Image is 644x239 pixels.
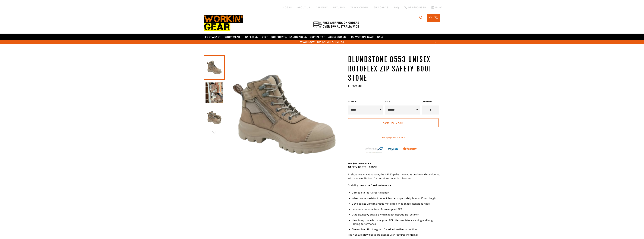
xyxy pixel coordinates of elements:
[422,105,427,115] button: Reduce item quantity by one
[348,165,377,169] strong: SAFETY BOOTS - STONE
[327,34,349,40] a: ACCESSORIES
[244,34,269,40] a: SAFETY & HI VIS
[204,12,243,33] img: Workin Gear leaders in Workwear, Safety Boots, PPE, Uniforms. Australia's No.1 in Workwear
[394,6,399,9] a: FAQ
[404,6,426,9] a: 02 6280 5885
[433,105,439,115] button: Increase item quantity by one
[225,55,344,176] img: BLUNDSTONE 8553 Unisex RotoFlex Zip Safety Boot - Stone - Workin' Gear
[408,6,426,9] span: 02 6280 5885
[348,173,439,180] span: In signature wheat nubuck, the #8553 pairs innovative design and cushioning with a sole optimised...
[365,147,383,153] img: Afterpay-Logo-on-dark-bg_large.png
[348,118,439,127] button: Add to Cart
[333,6,345,9] a: RETURNS
[348,233,441,237] p: The #8553 safety boots are packed with features including:
[348,100,383,103] label: COLOUR
[316,6,328,9] a: DELIVERY
[350,6,368,9] a: TRACK ORDER
[348,136,439,139] a: More payment options
[348,162,371,165] strong: UNISEX ROTOFLEX
[352,207,441,211] li: Laces are manufactured from recycled PET
[376,34,385,40] a: SALE
[435,6,442,9] span: Email
[223,34,243,40] a: WORKWEAR
[313,21,360,29] img: Flat $9.95 shipping Australia wide
[352,228,441,231] li: Streamlined TPU toe guard for added leather protection
[204,40,441,44] span: WEAR NOW | PAY LATER | AFTERPAY
[348,55,441,83] h1: BLUNDSTONE 8553 Unisex RotoFlex Zip Safety Boot - Stone
[297,6,310,9] a: ABOUT US
[206,82,223,103] img: BLUNDSTONE 8553 Unisex RotoFlex Zip Safety Boot - Stone - Workin' Gear
[352,197,441,200] li: Wheat water-resistant nubuck leather upper safety boot—135mm height
[348,173,441,187] p: Stability meets the freedom to move.
[348,84,362,88] span: $248.95
[383,121,404,124] span: Add to Cart
[206,108,223,128] img: BLUNDSTONE 8553 Unisex RotoFlex Zip Safety Boot - Stone - Workin' Gear
[270,34,326,40] a: CORPORATE, HEALTHCARE & HOSPITALITY
[385,100,420,103] label: Size
[352,191,441,194] li: Composite Toe - Airport Friendly
[388,144,399,155] img: paypal.png
[352,202,441,206] li: 6 eyelet lace up with unique metal free, friction resistant lace rings
[374,6,388,9] a: GIFT CARDS
[350,34,375,40] a: RE-WORKIN' GEAR
[427,14,440,22] a: Cart
[431,6,442,9] a: Email
[352,213,441,216] li: Durable, heavy duty zip with industrial grade zip fastener
[283,6,292,9] a: Log in
[422,100,439,103] label: Quantity
[403,147,417,150] img: Humm_core_logo_RGB-01_300x60px_small_195d8312-4386-4de7-b182-0ef9b6303a37.png
[204,34,222,40] a: FOOTWEAR
[352,219,441,226] li: New lining made from recycled PET offers moisture wicking and long lasting performance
